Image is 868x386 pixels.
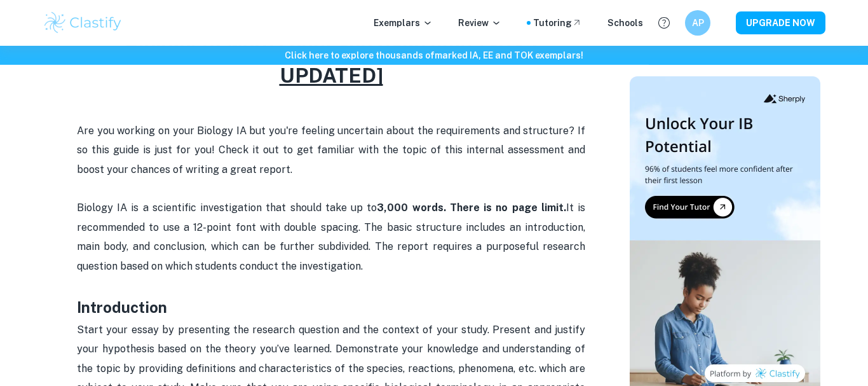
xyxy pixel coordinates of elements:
[691,16,705,30] h6: AP
[653,12,675,34] button: Help and Feedback
[458,16,501,30] p: Review
[43,10,123,36] img: Clastify logo
[77,202,588,272] span: It is recommended to use a 12-point font with double spacing. The basic structure includes an int...
[374,16,433,30] p: Exemplars
[77,125,588,176] span: Are you working on your Biology IA but you're feeling uncertain about the requirements and struct...
[77,298,167,316] span: Introduction
[736,11,825,34] button: UPGRADE NOW
[607,16,643,30] a: Schools
[444,202,566,214] strong: . There is no page limit.
[377,202,443,214] strong: 3,000 words
[533,16,582,30] a: Tutoring
[685,10,710,36] button: AP
[280,33,543,87] u: [2025 UPDATED]
[3,48,865,62] h6: Click here to explore thousands of marked IA, EE and TOK exemplars !
[77,202,444,214] span: Biology IA is a scientific investigation that should take up to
